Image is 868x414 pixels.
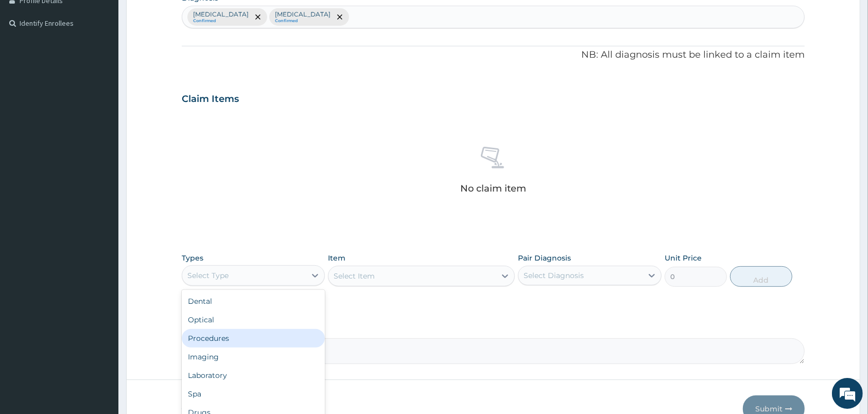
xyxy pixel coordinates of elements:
[460,183,526,194] p: No claim item
[182,48,805,62] p: NB: All diagnosis must be linked to a claim item
[182,366,325,385] div: Laboratory
[665,253,702,263] label: Unit Price
[182,254,203,263] label: Types
[730,266,792,287] button: Add
[60,130,142,234] span: We're online!
[275,10,331,19] p: [MEDICAL_DATA]
[182,329,325,348] div: Procedures
[169,5,194,30] div: Minimize live chat window
[54,58,173,71] div: Chat with us now
[518,253,571,263] label: Pair Diagnosis
[524,270,584,281] div: Select Diagnosis
[328,253,345,263] label: Item
[187,270,229,281] div: Select Type
[193,19,249,24] small: Confirmed
[182,385,325,403] div: Spa
[182,324,805,333] label: Comment
[182,292,325,310] div: Dental
[182,348,325,366] div: Imaging
[19,51,42,77] img: d_794563401_company_1708531726252_794563401
[5,281,196,317] textarea: Type your message and hit 'Enter'
[193,10,249,19] p: [MEDICAL_DATA]
[253,12,263,22] span: remove selection option
[335,12,344,22] span: remove selection option
[182,310,325,329] div: Optical
[182,94,239,105] h3: Claim Items
[275,19,331,24] small: Confirmed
